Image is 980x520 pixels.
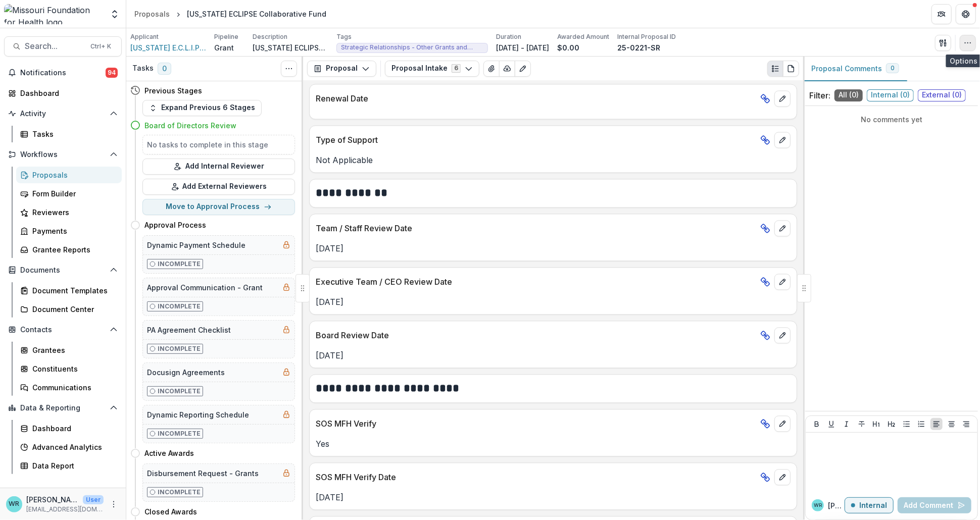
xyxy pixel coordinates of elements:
img: Missouri Foundation for Health logo [4,4,104,24]
div: Document Center [32,304,114,315]
span: 0 [891,65,895,72]
button: Add Internal Reviewer [142,159,295,175]
p: Not Applicable [316,154,791,166]
p: $0.00 [557,42,579,53]
p: [DATE] [316,491,791,503]
button: Toggle View Cancelled Tasks [281,61,297,77]
button: Strike [856,418,868,430]
p: [DATE] [316,349,791,361]
div: Data Report [32,460,114,471]
p: Incomplete [158,344,201,353]
div: Constituents [32,363,114,374]
button: Italicize [841,418,853,430]
h4: Active Awards [144,448,194,458]
button: edit [774,132,791,148]
h3: Tasks [132,64,154,73]
p: Applicant [130,32,159,41]
div: Form Builder [32,188,114,199]
h4: Board of Directors Review [144,120,236,131]
button: Get Help [956,4,976,24]
button: Edit as form [515,61,531,77]
button: Heading 2 [886,418,898,430]
button: Ordered List [915,418,927,430]
span: Strategic Relationships - Other Grants and Contracts [341,44,483,51]
button: Open entity switcher [108,4,122,24]
p: SOS MFH Verify Date [316,471,756,483]
p: Pipeline [214,32,238,41]
button: Proposal Comments [803,57,907,81]
p: Yes [316,438,791,450]
button: Bullet List [901,418,913,430]
span: Internal ( 0 ) [867,89,914,101]
p: Internal Proposal ID [617,32,676,41]
div: Proposals [32,170,114,180]
span: Activity [20,110,106,118]
p: Renewal Date [316,92,756,105]
a: Document Center [16,301,122,318]
button: Heading 1 [870,418,883,430]
span: Notifications [20,69,106,77]
button: Plaintext view [767,61,783,77]
p: [PERSON_NAME] [828,500,845,511]
button: Open Activity [4,106,122,122]
div: Advanced Analytics [32,442,114,452]
p: [PERSON_NAME] [26,494,79,505]
button: Add Comment [898,497,971,513]
p: User [83,495,104,504]
span: [US_STATE] E.C.L.I.P.S.E [130,42,206,53]
button: Add External Reviewers [142,179,295,195]
p: Duration [496,32,521,41]
button: Open Workflows [4,146,122,163]
p: Awarded Amount [557,32,609,41]
button: Expand Previous 6 Stages [142,100,262,116]
button: edit [774,469,791,485]
a: Communications [16,379,122,396]
button: Bold [811,418,823,430]
button: edit [774,220,791,236]
div: Wendy Rohrbach [814,503,822,508]
a: Constituents [16,360,122,377]
h4: Approval Process [144,220,206,230]
a: Payments [16,223,122,239]
button: edit [774,327,791,343]
p: Type of Support [316,134,756,146]
span: External ( 0 ) [918,89,966,101]
button: Proposal [307,61,376,77]
p: [DATE] [316,242,791,254]
div: Reviewers [32,207,114,218]
a: Form Builder [16,185,122,202]
div: [US_STATE] ECLIPSE Collaborative Fund [187,9,326,19]
div: Wendy Rohrbach [9,501,20,507]
p: No comments yet [809,114,974,125]
p: 25-0221-SR [617,42,660,53]
div: Ctrl + K [88,41,113,52]
p: Filter: [809,89,830,101]
p: [US_STATE] ECLIPSE Fund is a funder collaborative between [US_STATE] Foundation for Health, Healt... [253,42,328,53]
h5: PA Agreement Checklist [147,325,231,335]
button: Internal [845,497,894,513]
span: Search... [25,41,84,51]
p: Incomplete [158,488,201,497]
span: Contacts [20,326,106,334]
button: Search... [4,36,122,57]
p: [DATE] [316,296,791,308]
a: Dashboard [16,420,122,437]
div: Grantee Reports [32,244,114,255]
div: Dashboard [20,88,114,98]
button: Align Center [946,418,958,430]
p: [EMAIL_ADDRESS][DOMAIN_NAME] [26,505,104,514]
span: 94 [106,68,118,78]
button: Underline [825,418,838,430]
a: Tasks [16,126,122,142]
a: Reviewers [16,204,122,221]
button: PDF view [783,61,799,77]
button: Open Data & Reporting [4,400,122,416]
nav: breadcrumb [130,7,330,21]
button: View Attached Files [483,61,500,77]
p: Executive Team / CEO Review Date [316,276,756,288]
p: Tags [336,32,352,41]
div: Proposals [134,9,170,19]
button: More [108,498,120,510]
p: [DATE] - [DATE] [496,42,549,53]
a: Grantees [16,342,122,358]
